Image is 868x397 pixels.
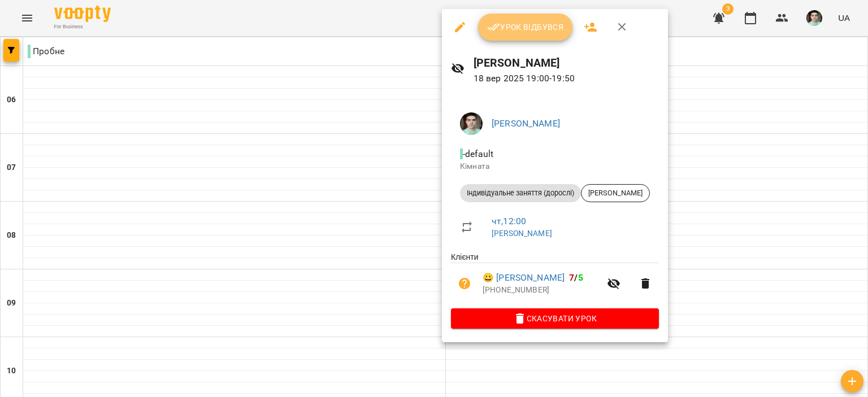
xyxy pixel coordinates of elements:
[474,72,659,85] p: 18 вер 2025 19:00 - 19:50
[474,54,659,72] h6: [PERSON_NAME]
[483,285,600,296] p: [PHONE_NUMBER]
[478,14,573,41] button: Урок відбувся
[581,188,649,198] span: [PERSON_NAME]
[492,229,552,238] a: [PERSON_NAME]
[569,272,583,283] b: /
[460,188,581,198] span: Індивідуальне заняття (дорослі)
[460,161,650,172] p: Кімната
[460,112,483,135] img: 8482cb4e613eaef2b7d25a10e2b5d949.jpg
[451,251,659,308] ul: Клієнти
[483,271,565,285] a: 😀 [PERSON_NAME]
[460,312,650,325] span: Скасувати Урок
[492,118,560,129] a: [PERSON_NAME]
[578,272,583,283] span: 5
[581,184,650,202] div: [PERSON_NAME]
[460,149,496,159] span: - default
[451,270,478,297] button: Візит ще не сплачено. Додати оплату?
[492,216,526,226] a: чт , 12:00
[569,272,574,283] span: 7
[487,20,564,34] span: Урок відбувся
[451,308,659,329] button: Скасувати Урок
